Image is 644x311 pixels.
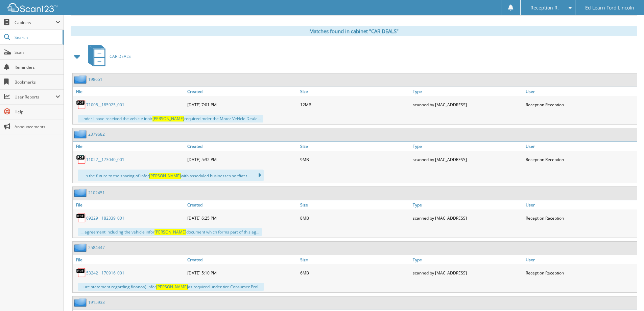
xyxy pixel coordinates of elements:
a: Type [411,255,524,264]
span: CAR DEALS [110,53,131,59]
span: Reception R. [530,6,559,10]
img: scan123-logo-white.svg [7,3,57,12]
a: Created [186,200,299,209]
a: Created [186,255,299,264]
div: [DATE] 6:25 PM [186,211,299,225]
a: File [73,142,186,151]
img: PDF.png [76,268,86,278]
a: Type [411,142,524,151]
div: [DATE] 5:32 PM [186,153,299,166]
img: folder2.png [74,298,88,307]
a: 2584447 [88,245,105,250]
div: ... agreement including the vehicle infor document which forms part of this ag... [78,228,262,236]
a: 69229__182339_001 [86,215,124,221]
span: [PERSON_NAME] [156,284,188,290]
div: Reception Reception [524,266,637,280]
span: Search [15,35,59,40]
a: File [73,200,186,209]
img: folder2.png [74,75,88,84]
img: PDF.png [76,99,86,110]
iframe: Chat Widget [610,279,644,311]
span: Announcements [15,124,60,130]
div: [DATE] 5:10 PM [186,266,299,280]
a: Type [411,87,524,96]
a: 53242__170916_001 [86,270,124,276]
div: ... in the future to the sharing of infor with assodaled businesses so tfiat t... [78,170,264,181]
a: 71005__185925_001 [86,102,124,108]
a: User [524,200,637,209]
div: scanned by [MAC_ADDRESS] [411,98,524,111]
div: Reception Reception [524,211,637,225]
div: 6MB [299,266,411,280]
a: User [524,255,637,264]
span: Bookmarks [15,79,60,85]
a: Created [186,87,299,96]
a: User [524,87,637,96]
img: folder2.png [74,188,88,197]
a: 2102451 [88,190,105,196]
div: Reception Reception [524,153,637,166]
div: scanned by [MAC_ADDRESS] [411,266,524,280]
div: [DATE] 7:01 PM [186,98,299,111]
a: Created [186,142,299,151]
a: 11022__173040_001 [86,157,124,162]
a: Size [299,200,411,209]
img: folder2.png [74,243,88,252]
a: 198651 [88,76,102,82]
span: Help [15,109,60,115]
a: Size [299,255,411,264]
a: Size [299,142,411,151]
span: [PERSON_NAME] [149,173,181,179]
span: Ed Learn Ford Lincoln [585,6,634,10]
a: CAR DEALS [84,43,131,70]
div: scanned by [MAC_ADDRESS] [411,211,524,225]
div: ...ure statement regarding finanoa) infor as required under tire Consumer Prol... [78,283,264,291]
a: Size [299,87,411,96]
div: 8MB [299,211,411,225]
div: Matches found in cabinet "CAR DEALS" [71,26,637,36]
div: 9MB [299,153,411,166]
span: User Reports [15,94,55,100]
a: User [524,142,637,151]
a: 2379682 [88,131,105,137]
span: Scan [15,49,60,55]
img: PDF.png [76,213,86,223]
a: File [73,255,186,264]
div: scanned by [MAC_ADDRESS] [411,153,524,166]
a: 1915933 [88,299,105,305]
span: [PERSON_NAME] [152,116,184,121]
div: ...nder I have received the vehicle inhir required mder the Motor VeHcle Deale... [78,115,263,123]
span: [PERSON_NAME] [154,229,186,235]
a: File [73,87,186,96]
div: Reception Reception [524,98,637,111]
img: folder2.png [74,130,88,138]
span: Reminders [15,64,60,70]
a: Type [411,200,524,209]
span: Cabinets [15,20,55,25]
img: PDF.png [76,154,86,164]
div: 12MB [299,98,411,111]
